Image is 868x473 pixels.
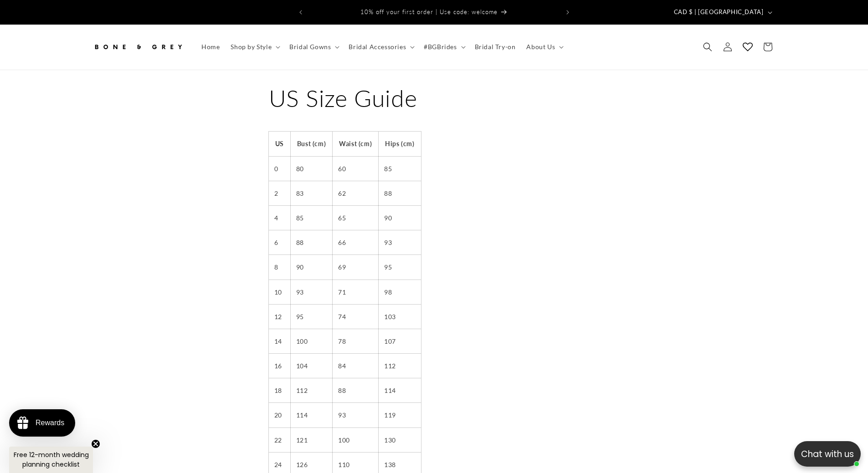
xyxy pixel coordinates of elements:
td: 107 [379,329,421,353]
td: 112 [290,378,332,403]
button: Next announcement [558,4,578,21]
td: 6 [269,230,291,255]
td: 84 [333,354,379,378]
td: 114 [379,378,421,403]
summary: Bridal Accessories [343,37,418,56]
td: 100 [333,427,379,452]
td: 88 [290,230,332,255]
summary: Shop by Style [225,37,284,56]
td: 104 [290,354,332,378]
img: Bone and Grey Bridal [92,37,184,57]
span: Free 12-month wedding planning checklist [14,450,89,469]
span: Bridal Gowns [289,43,331,51]
td: 10 [269,280,291,304]
a: Bone and Grey Bridal [89,34,187,61]
button: CAD $ | [GEOGRAPHIC_DATA] [668,4,776,21]
span: Bridal Accessories [349,43,406,51]
td: 103 [379,304,421,329]
td: 65 [333,205,379,230]
td: 18 [269,378,291,403]
th: Bust (cm) [290,132,332,156]
span: CAD $ | [GEOGRAPHIC_DATA] [674,8,764,17]
h1: US Size Guide [269,83,600,114]
th: Hips (cm) [379,132,421,156]
td: 14 [269,329,291,353]
td: 88 [333,378,379,403]
td: 119 [379,403,421,427]
td: 95 [379,255,421,280]
td: 69 [333,255,379,280]
td: 2 [269,181,291,205]
td: 80 [290,156,332,181]
div: Rewards [36,419,64,427]
td: 66 [333,230,379,255]
td: 4 [269,205,291,230]
td: 90 [379,205,421,230]
td: 85 [379,156,421,181]
td: 62 [333,181,379,205]
div: Free 12-month wedding planning checklistClose teaser [9,447,93,473]
summary: Bridal Gowns [284,37,343,56]
td: 16 [269,354,291,378]
td: 60 [333,156,379,181]
a: Bridal Try-on [469,37,521,56]
span: Shop by Style [231,43,272,51]
td: 22 [269,427,291,452]
td: 20 [269,403,291,427]
td: 114 [290,403,332,427]
td: 78 [333,329,379,353]
a: Home [196,37,225,56]
td: 95 [290,304,332,329]
summary: Search [698,37,718,57]
td: 71 [333,280,379,304]
button: Previous announcement [291,4,311,21]
td: 121 [290,427,332,452]
td: 93 [333,403,379,427]
th: US [269,132,291,156]
span: Bridal Try-on [475,43,516,51]
button: Close teaser [91,439,100,448]
summary: About Us [521,37,567,56]
td: 0 [269,156,291,181]
td: 12 [269,304,291,329]
span: About Us [526,43,555,51]
th: Waist (cm) [333,132,379,156]
button: Open chatbox [794,441,861,467]
td: 93 [290,280,332,304]
td: 74 [333,304,379,329]
td: 90 [290,255,332,280]
td: 8 [269,255,291,280]
td: 112 [379,354,421,378]
td: 130 [379,427,421,452]
td: 88 [379,181,421,205]
td: 100 [290,329,332,353]
summary: #BGBrides [418,37,469,56]
td: 83 [290,181,332,205]
span: 10% off your first order | Use code: welcome [360,8,498,15]
span: #BGBrides [424,43,457,51]
td: 93 [379,230,421,255]
td: 85 [290,205,332,230]
span: Home [201,43,220,51]
td: 98 [379,280,421,304]
p: Chat with us [794,448,861,461]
